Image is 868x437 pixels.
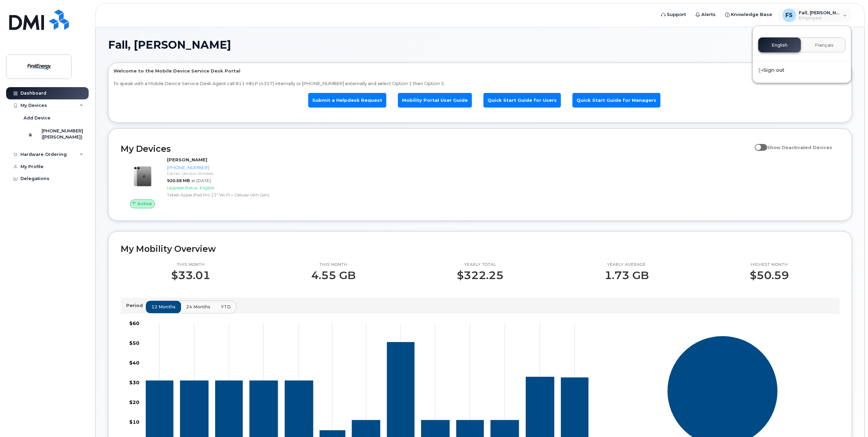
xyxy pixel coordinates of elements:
[753,64,851,77] div: Sign out
[137,200,152,207] span: Active
[572,93,660,108] a: Quick Start Guide for Managers
[457,269,504,281] p: $322.25
[457,262,504,268] p: Yearly total
[750,269,789,281] p: $50.59
[129,360,139,366] tspan: $40
[167,157,207,162] strong: [PERSON_NAME]
[108,40,231,50] span: Fall, [PERSON_NAME]
[121,157,294,208] a: Active[PERSON_NAME][PHONE_NUMBER]Carrier: Verizon Wireless920.58 MBat [DATE]Upgrade Status:Eligib...
[221,304,231,310] span: YTD
[167,192,291,198] div: Tablet Apple iPad Pro 11" Wi-Fi + Cellular (4th Gen)
[121,244,839,254] h2: My Mobility Overview
[126,302,146,309] p: Period
[114,80,847,87] p: To speak with a Mobile Device Service Desk Agent call 811-HELP (4357) internally or [PHONE_NUMBER...
[167,178,190,183] span: 920.58 MB
[114,68,847,74] p: Welcome to the Mobile Device Service Desk Portal
[750,262,789,268] p: Highest month
[129,321,139,327] tspan: $60
[311,262,356,268] p: This month
[129,380,139,386] tspan: $30
[308,93,386,108] a: Submit a Helpdesk Request
[129,400,139,406] tspan: $20
[167,185,198,190] span: Upgrade Status:
[121,144,751,154] h2: My Devices
[604,269,649,281] p: 1.73 GB
[838,407,863,432] iframe: Messenger Launcher
[186,304,210,310] span: 24 months
[129,340,139,346] tspan: $50
[604,262,649,268] p: Yearly average
[767,145,832,150] span: Show Deactivated Devices
[126,160,159,193] img: image20231002-3703462-7tm9rn.jpeg
[398,93,472,108] a: Mobility Portal User Guide
[755,141,760,146] input: Show Deactivated Devices
[167,164,291,171] div: [PHONE_NUMBER]
[815,43,834,48] span: Français
[167,171,291,176] div: Carrier: Verizon Wireless
[311,269,356,281] p: 4.55 GB
[483,93,561,108] a: Quick Start Guide for Users
[171,262,210,268] p: This month
[191,178,211,183] span: at [DATE]
[171,269,210,281] p: $33.01
[200,185,214,190] span: Eligible
[129,419,139,425] tspan: $10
